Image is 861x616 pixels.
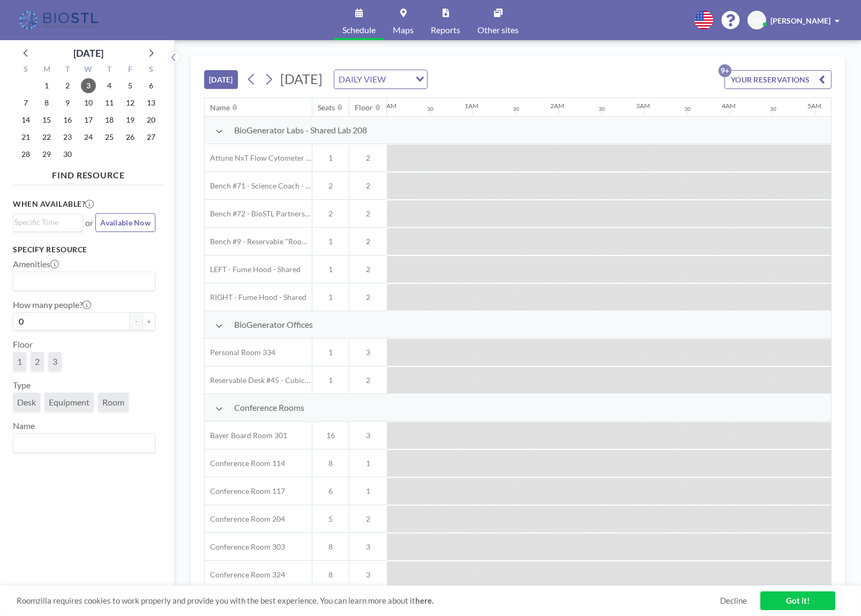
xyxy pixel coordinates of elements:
[312,486,349,496] span: 6
[349,209,387,219] span: 2
[123,130,138,145] span: Friday, September 26, 2025
[342,26,376,34] span: Schedule
[99,63,119,77] div: T
[35,356,40,367] span: 2
[349,431,387,440] span: 3
[60,147,75,162] span: Tuesday, September 30, 2025
[550,102,564,110] div: 2AM
[102,95,117,110] span: Thursday, September 11, 2025
[718,64,731,77] p: 9+
[13,259,59,269] label: Amenities
[636,102,650,110] div: 3AM
[349,459,387,468] span: 1
[334,70,427,88] div: Search for option
[770,106,776,112] div: 30
[13,272,155,290] div: Search for option
[205,265,301,274] span: LEFT - Fume Hood - Shared
[100,218,151,227] span: Available Now
[234,319,313,330] span: BioGenerator Offices
[17,596,720,606] span: Roomzilla requires cookies to work properly and provide you with the best experience. You can lea...
[349,237,387,246] span: 2
[312,237,349,246] span: 1
[18,130,33,145] span: Sunday, September 21, 2025
[465,102,478,110] div: 1AM
[14,216,77,228] input: Search for option
[720,596,747,606] a: Decline
[123,78,138,93] span: Friday, September 5, 2025
[60,130,75,145] span: Tuesday, September 23, 2025
[312,459,349,468] span: 8
[39,147,54,162] span: Monday, September 29, 2025
[81,78,96,93] span: Wednesday, September 3, 2025
[234,402,304,413] span: Conference Rooms
[205,237,312,246] span: Bench #9 - Reservable "RoomZilla" Bench
[119,63,140,77] div: F
[234,125,367,136] span: BioGenerator Labs - Shared Lab 208
[205,348,275,357] span: Personal Room 334
[73,46,103,61] div: [DATE]
[349,570,387,580] span: 3
[205,375,312,385] span: Reservable Desk #45 - Cubicle Area (Office 206)
[13,214,83,230] div: Search for option
[349,348,387,357] span: 3
[16,63,36,77] div: S
[205,153,312,163] span: Attune NxT Flow Cytometer - Bench #25
[312,153,349,163] span: 1
[477,26,519,34] span: Other sites
[280,71,323,87] span: [DATE]
[431,26,460,34] span: Reports
[752,16,762,25] span: AG
[36,63,57,77] div: M
[14,436,149,450] input: Search for option
[205,431,287,440] span: Bayer Board Room 301
[13,166,164,181] h4: FIND RESOURCE
[312,514,349,524] span: 5
[312,570,349,580] span: 8
[144,130,159,145] span: Saturday, September 27, 2025
[123,112,138,127] span: Friday, September 19, 2025
[17,10,102,31] img: organization-logo
[102,130,117,145] span: Thursday, September 25, 2025
[123,95,138,110] span: Friday, September 12, 2025
[205,542,285,552] span: Conference Room 303
[39,112,54,127] span: Monday, September 15, 2025
[770,16,830,25] span: [PERSON_NAME]
[349,265,387,274] span: 2
[312,542,349,552] span: 8
[722,102,736,110] div: 4AM
[60,112,75,127] span: Tuesday, September 16, 2025
[349,486,387,496] span: 1
[57,63,78,77] div: T
[349,514,387,524] span: 2
[102,397,124,408] span: Room
[312,265,349,274] span: 1
[13,420,35,431] label: Name
[318,103,335,112] div: Seats
[349,153,387,163] span: 2
[349,292,387,302] span: 2
[49,397,89,408] span: Equipment
[427,106,433,112] div: 30
[760,591,835,610] a: Got it!
[204,70,238,89] button: [DATE]
[349,181,387,191] span: 2
[13,380,31,390] label: Type
[18,112,33,127] span: Sunday, September 14, 2025
[312,375,349,385] span: 1
[312,292,349,302] span: 1
[13,299,91,310] label: How many people?
[18,147,33,162] span: Sunday, September 28, 2025
[60,95,75,110] span: Tuesday, September 9, 2025
[13,434,155,452] div: Search for option
[95,213,155,232] button: Available Now
[393,26,414,34] span: Maps
[53,356,57,367] span: 3
[17,356,22,367] span: 1
[312,181,349,191] span: 2
[415,596,433,605] a: here.
[312,431,349,440] span: 16
[210,103,230,112] div: Name
[205,292,306,302] span: RIGHT - Fume Hood - Shared
[349,375,387,385] span: 2
[349,542,387,552] span: 3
